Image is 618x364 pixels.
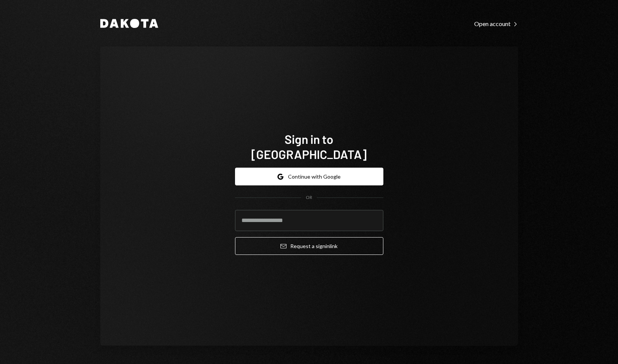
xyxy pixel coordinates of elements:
[235,131,383,162] h1: Sign in to [GEOGRAPHIC_DATA]
[474,20,518,28] div: Open account
[235,237,383,255] button: Request a signinlink
[306,194,312,201] div: OR
[474,19,518,28] a: Open account
[235,168,383,185] button: Continue with Google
